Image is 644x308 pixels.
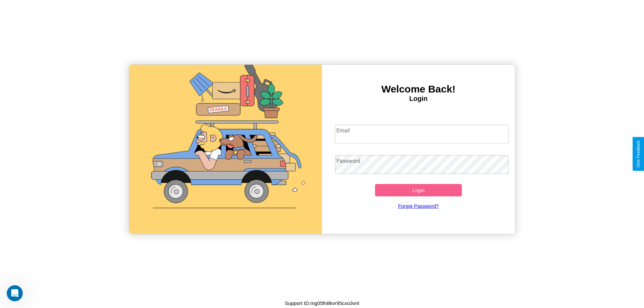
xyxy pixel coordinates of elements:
img: gif [129,65,322,234]
button: Login [375,184,462,196]
div: Give Feedback [636,140,641,168]
iframe: Intercom live chat [7,285,23,301]
a: Forgot Password? [332,196,505,215]
h3: Welcome Back! [322,83,515,95]
h4: Login [322,95,515,103]
p: Support ID: mg05fn8kvr95cxo3vnl [285,299,359,308]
